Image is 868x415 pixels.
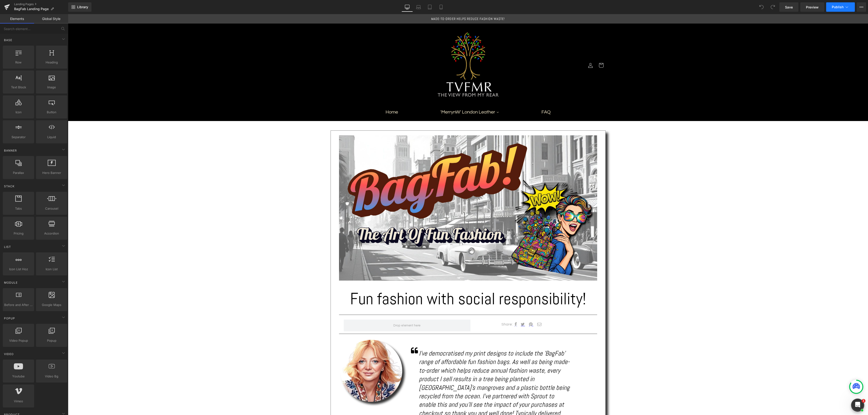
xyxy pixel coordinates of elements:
iframe: Intercom live chat [852,399,863,410]
span: 1 [862,399,865,403]
a: 'MerrynW' London Leather [351,91,452,105]
span: Popup [37,338,66,343]
span: Tabs [4,206,33,211]
span: Accordion [37,231,66,236]
h1: Fun fashion with social responsibility! [271,272,529,297]
a: Mobile [435,2,447,12]
span: Video [4,352,14,356]
button: Open chatbox [783,384,796,398]
span: Home [318,95,330,101]
img: The View From My Rear [365,16,435,86]
span: Module [4,280,18,285]
a: FAQ [452,91,504,105]
a: New Library [68,2,91,12]
span: Vimeo [4,399,33,404]
span: Icon [4,110,33,115]
a: Home [296,91,351,105]
button: More [857,2,866,12]
span: Publish [832,5,844,9]
span: Library [77,5,88,9]
span: Parallax [4,170,33,175]
span: Stack [4,184,15,188]
span: List [4,245,12,249]
span: Heading [37,60,66,65]
span: Button [37,110,66,115]
span: Icon List Hoz [4,267,33,272]
span: Icon List [37,267,66,272]
i: I've democratised my print designs to include the 'BagFab' range of affordable fun fashion bags. ... [351,335,502,412]
button: Redo [768,2,777,12]
a: Tablet [424,2,435,12]
a: Global Style [34,14,68,23]
p: Share: [402,307,445,313]
span: Save [785,5,793,10]
span: 'MerrynW' London Leather [372,95,427,101]
span: Preview [806,5,819,10]
span: Banner [4,148,17,153]
a: Laptop [413,2,424,12]
button: Undo [757,2,766,12]
button: Publish [826,2,855,12]
span: Separator [4,135,33,140]
span: Video Popup [4,338,33,343]
span: Pricing [4,231,33,236]
span: Youtube [4,374,33,379]
span: Row [4,60,33,65]
span: Liquid [37,135,66,140]
span: MADE-TO-ORDER HELPS REDUCE FASHION WASTE! [363,3,437,7]
a: Landing Pages [14,2,68,6]
span: BagFab Landing Page [14,7,49,11]
span: Google Maps [37,302,66,307]
a: Desktop [402,2,413,12]
span: Hero Banner [37,170,66,175]
span: Base [4,38,13,42]
span: FAQ [473,95,483,101]
span: Image [37,85,66,90]
span: Text Block [4,85,33,90]
span: Popup [4,316,16,321]
span: Carousel [37,206,66,211]
span: Before and After Images [4,302,33,307]
a: Preview [800,2,824,12]
span: Video Bg [37,374,66,379]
